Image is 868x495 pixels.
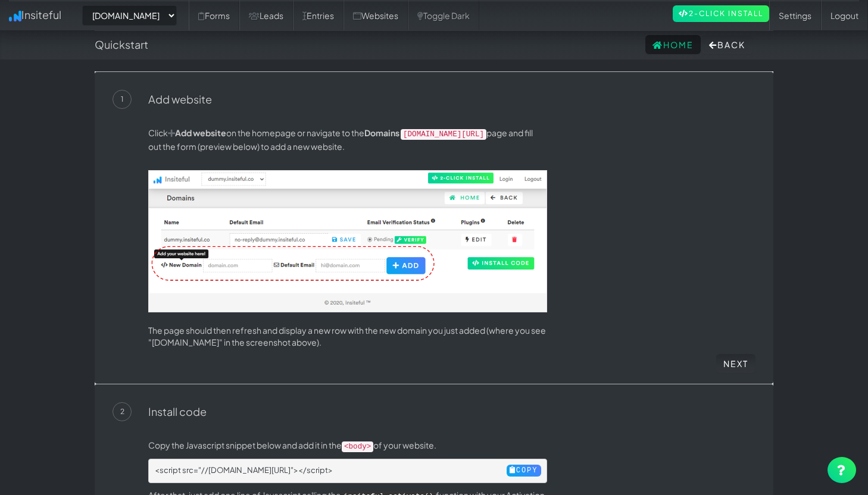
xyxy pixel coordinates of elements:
a: Settings [769,1,821,30]
a: Add website [148,92,212,106]
a: Logout [821,1,868,30]
button: Copy [507,465,541,477]
a: Entries [293,1,344,30]
a: Websites [344,1,408,30]
a: Next [716,354,755,373]
p: The page should then refresh and display a new row with the new domain you just added (where you ... [148,324,547,348]
code: <body> [342,441,373,452]
img: add-domain.jpg [148,170,547,312]
span: 2 [113,402,132,421]
a: Forms [189,1,239,30]
p: Click on the homepage or navigate to the page and fill out the form (preview below) to add a new ... [148,127,547,152]
a: Home [645,35,701,54]
a: 2-Click Install [673,5,769,22]
span: 1 [113,90,132,109]
a: Domains [364,127,399,138]
h4: Quickstart [95,39,148,51]
a: Add website [168,127,226,138]
img: icon.png [9,11,21,21]
code: [DOMAIN_NAME][URL] [401,129,486,140]
a: Toggle Dark [408,1,479,30]
a: Install code [148,405,207,418]
span: <script src="//[DOMAIN_NAME][URL]"></script> [155,465,333,475]
a: Leads [239,1,293,30]
button: Back [702,35,753,54]
p: Copy the Javascript snippet below and add it in the of your website. [148,439,547,453]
